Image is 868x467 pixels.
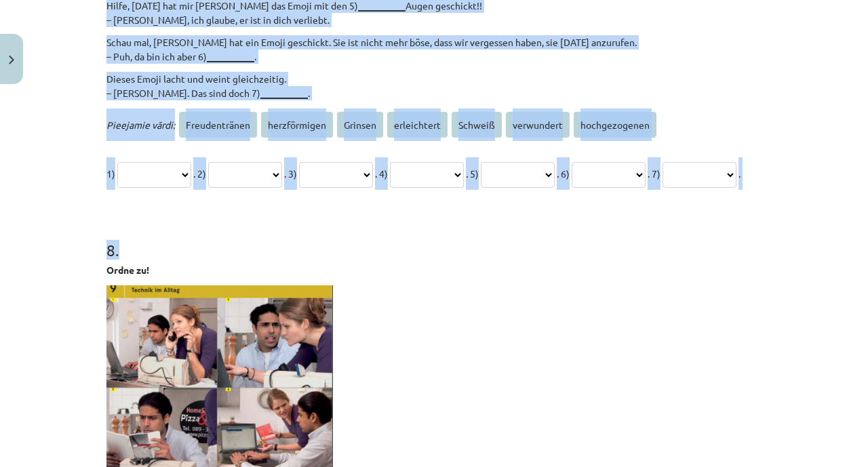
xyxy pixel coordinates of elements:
[375,167,388,180] span: . 4)
[179,112,257,138] span: Freudentränen
[260,87,308,99] b: __________
[106,119,175,131] span: Pieejamie vārdi:
[106,167,115,180] span: 1)
[9,56,14,64] img: icon-close-lesson-0947bae3869378f0d4975bcd49f059093ad1ed9edebbc8119c70593378902aed.svg
[466,167,479,180] span: . 5)
[506,112,570,138] span: verwundert
[207,50,254,62] b: __________
[738,167,741,180] span: .
[106,217,762,259] h1: 8 .
[106,35,762,64] p: Schau mal, [PERSON_NAME] hat ein Emoji geschickt. Sie ist nicht mehr böse, dass wir vergessen hab...
[648,167,660,180] span: . 7)
[284,167,297,180] span: . 3)
[574,112,656,138] span: hochgezogenen
[452,112,502,138] span: Schweiß
[557,167,570,180] span: . 6)
[387,112,448,138] span: erleichtert
[261,112,333,138] span: herzförmigen
[106,264,149,276] strong: Ordne zu!
[106,72,762,100] p: Dieses Emoji lacht und weint gleichzeitig. – [PERSON_NAME]. Das sind doch 7) .
[193,167,206,180] span: . 2)
[337,112,383,138] span: Grinsen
